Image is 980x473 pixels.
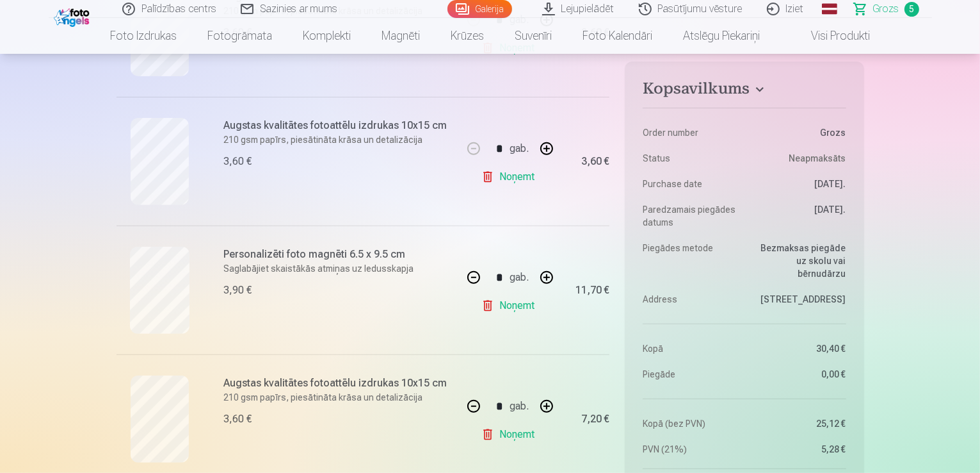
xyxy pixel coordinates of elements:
dd: Bezmaksas piegāde uz skolu vai bērnudārzu [751,242,846,280]
dd: [DATE]. [751,203,846,229]
a: Krūzes [435,18,499,54]
dd: [DATE]. [751,178,846,190]
dt: Purchase date [643,178,738,190]
dt: Status [643,152,738,165]
div: 3,60 € [224,154,252,169]
div: 3,60 € [224,411,252,427]
a: Foto izdrukas [95,18,192,54]
div: 11,70 € [575,286,609,294]
dd: 25,12 € [751,417,846,430]
a: Atslēgu piekariņi [668,18,775,54]
h6: Augstas kvalitātes fotoattēlu izdrukas 10x15 cm [224,118,455,133]
dt: Piegāde [643,368,738,381]
div: gab. [510,391,529,422]
dd: Grozs [751,126,846,139]
span: Neapmaksāts [789,152,846,165]
p: 210 gsm papīrs, piesātināta krāsa un detalizācija [224,133,455,146]
p: 210 gsm papīrs, piesātināta krāsa un detalizācija [224,391,455,404]
dd: 0,00 € [751,368,846,381]
dd: 5,28 € [751,443,846,456]
span: Grozs [873,1,899,17]
div: 7,20 € [581,415,609,423]
dt: PVN (21%) [643,443,738,456]
dt: Piegādes metode [643,242,738,280]
dt: Order number [643,126,738,139]
div: 3,60 € [581,158,609,165]
dt: Kopā [643,342,738,355]
p: Saglabājiet skaistākās atmiņas uz ledusskapja [224,262,455,275]
h6: Personalizēti foto magnēti 6.5 x 9.5 cm [224,247,455,262]
img: /fa1 [54,5,93,27]
a: Visi produkti [775,18,885,54]
a: Noņemt [481,422,540,447]
span: 5 [904,2,919,17]
a: Noņemt [481,293,540,319]
h6: Augstas kvalitātes fotoattēlu izdrukas 10x15 cm [224,376,455,391]
button: Kopsavilkums [643,79,846,103]
div: gab. [510,262,529,293]
a: Komplekti [287,18,366,54]
a: Suvenīri [499,18,567,54]
a: Foto kalendāri [567,18,668,54]
dt: Address [643,293,738,306]
dd: [STREET_ADDRESS] [751,293,846,306]
dd: 30,40 € [751,342,846,355]
a: Fotogrāmata [192,18,287,54]
dt: Paredzamais piegādes datums [643,203,738,229]
div: 3,90 € [224,283,252,298]
dt: Kopā (bez PVN) [643,417,738,430]
a: Magnēti [366,18,435,54]
div: gab. [510,133,529,164]
a: Noņemt [481,164,540,190]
